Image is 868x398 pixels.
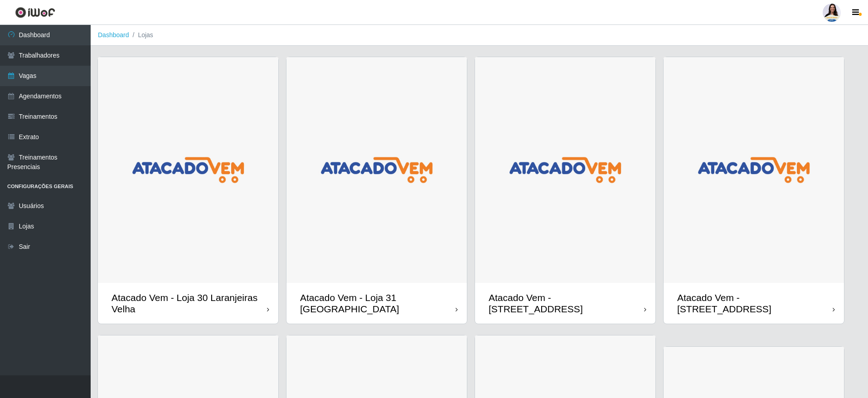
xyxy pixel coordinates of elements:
a: Atacado Vem - Loja 31 [GEOGRAPHIC_DATA] [286,57,467,324]
li: Lojas [129,30,153,40]
div: Atacado Vem - Loja 31 [GEOGRAPHIC_DATA] [300,292,456,315]
div: Atacado Vem - [STREET_ADDRESS] [489,292,644,315]
div: Atacado Vem - Loja 30 Laranjeiras Velha [112,292,267,315]
img: cardImg [664,57,844,283]
nav: breadcrumb [91,25,868,46]
a: Atacado Vem - [STREET_ADDRESS] [664,57,844,324]
a: Atacado Vem - [STREET_ADDRESS] [475,57,655,324]
a: Atacado Vem - Loja 30 Laranjeiras Velha [98,57,278,324]
img: CoreUI Logo [15,7,55,18]
div: Atacado Vem - [STREET_ADDRESS] [677,292,833,315]
img: cardImg [98,57,278,283]
a: Dashboard [98,31,129,39]
img: cardImg [286,57,467,283]
img: cardImg [475,57,655,283]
